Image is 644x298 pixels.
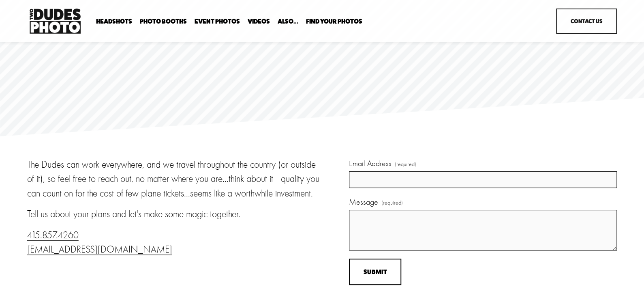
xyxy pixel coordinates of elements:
[27,6,83,36] img: Two Dudes Photo | Headshots, Portraits &amp; Photo Booths
[140,17,187,25] a: folder dropdown
[278,17,298,25] a: folder dropdown
[349,259,401,285] button: SubmitSubmit
[96,18,132,25] span: Headshots
[195,17,240,25] a: Event Photos
[349,158,392,170] span: Email Address
[27,207,320,221] p: Tell us about your plans and let's make some magic together.
[27,244,172,255] a: [EMAIL_ADDRESS][DOMAIN_NAME]
[364,268,387,276] span: Submit
[278,18,298,25] span: Also...
[27,230,79,241] a: 415.857.4260
[381,199,403,207] span: (required)
[248,17,270,25] a: Videos
[140,18,187,25] span: Photo Booths
[27,158,320,201] p: The Dudes can work everywhere, and we travel throughout the country (or outside of it), so feel f...
[556,9,617,34] a: Contact Us
[395,160,416,168] span: (required)
[96,17,132,25] a: folder dropdown
[306,17,362,25] a: folder dropdown
[306,18,362,25] span: Find Your Photos
[349,196,378,208] span: Message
